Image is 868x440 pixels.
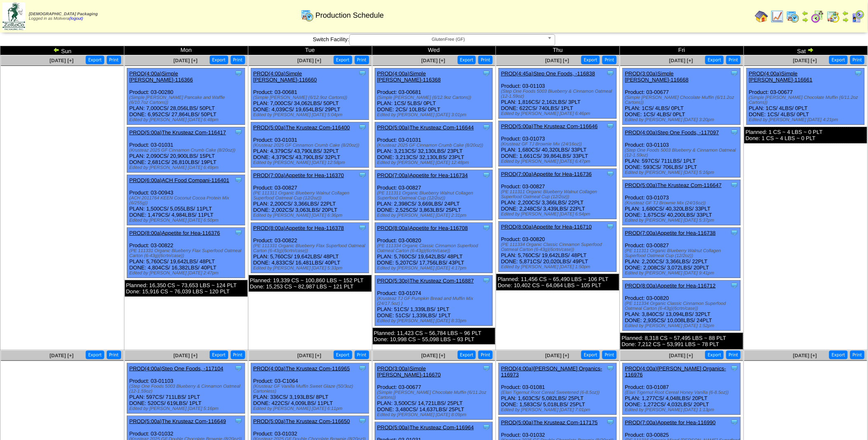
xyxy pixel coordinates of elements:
[669,58,693,63] a: [DATE] [+]
[377,390,493,400] div: (Simple [PERSON_NAME] Chocolate Muffin (6/11.2oz Cartons))
[625,148,740,158] div: (Step One Foods 5003 Blueberry & Cinnamon Oatmeal (12-1.59oz)
[127,175,245,225] div: Product: 03-00943 PLAN: 1,500CS / 5,055LBS / 11PLT DONE: 1,479CS / 4,984LBS / 11PLT
[129,177,229,183] a: PROD(6:00a)ACH Food Compani-116401
[625,182,722,188] a: PROD(5:00a)The Krusteaz Com-116647
[129,129,226,136] a: PROD(5:00a)The Krusteaz Com-116417
[375,68,493,120] div: Product: 03-00681 PLAN: 1CS / 5LBS / 0PLT DONE: 2CS / 10LBS / 0PLT
[744,127,867,143] div: Planned: 1 CS ~ 4 LBS ~ 0 PLT Done: 1 CS ~ 4 LBS ~ 0 PLT
[478,351,493,359] button: Print
[499,68,617,119] div: Product: 03-01103 PLAN: 1,816CS / 2,162LBS / 3PLT DONE: 622CS / 740LBS / 1PLT
[730,418,739,426] img: Tooltip
[842,16,849,23] img: arrowright.gif
[755,10,768,23] img: home.gif
[234,417,243,425] img: Tooltip
[129,384,245,394] div: (Step One Foods 5003 Blueberry & Cinnamon Oatmeal (12-1.59oz)
[602,56,617,64] button: Print
[793,353,817,358] a: [DATE] [+]
[129,117,245,122] div: Edited by [PERSON_NAME] [DATE] 6:48pm
[129,95,245,105] div: (Simple [PERSON_NAME] Pancake and Waffle (6/10.7oz Cartons))
[625,170,740,175] div: Edited by [PERSON_NAME] [DATE] 5:16pm
[581,351,600,359] button: Export
[127,127,245,173] div: Product: 03-01031 PLAN: 2,090CS / 20,900LBS / 15PLT DONE: 2,681CS / 26,810LBS / 19PLT
[606,170,615,178] img: Tooltip
[358,123,367,131] img: Tooltip
[377,70,441,83] a: PROD(4:00a)Simple [PERSON_NAME]-116368
[253,418,350,424] a: PROD(5:00a)The Krusteaz Com-116650
[129,365,223,372] a: PROD(4:00a)Step One Foods, -117104
[501,171,592,177] a: PROD(7:00a)Appetite for Hea-116736
[669,353,693,358] a: [DATE] [+]
[69,16,83,21] a: (logout)
[499,169,617,219] div: Product: 03-00827 PLAN: 2,200CS / 3,366LBS / 22PLT DONE: 2,248CS / 3,439LBS / 22PLT
[377,424,474,431] a: PROD(5:00a)The Krusteaz Com-116964
[625,271,740,276] div: Edited by [PERSON_NAME] [DATE] 9:41pm
[501,419,598,426] a: PROD(5:00a)The Krusteaz Com-117175
[606,222,615,231] img: Tooltip
[726,351,741,359] button: Print
[501,190,616,199] div: (PE 111311 Organic Blueberry Walnut Collagen Superfood Oatmeal Cup (12/2oz))
[852,10,865,23] img: calendarcustomer.gif
[501,123,598,129] a: PROD(5:00a)The Krusteaz Com-116646
[251,170,369,220] div: Product: 03-00827 PLAN: 2,200CS / 3,366LBS / 22PLT DONE: 2,002CS / 3,063LBS / 20PLT
[705,56,724,64] button: Export
[358,417,367,425] img: Tooltip
[210,351,228,359] button: Export
[253,406,369,411] div: Edited by [PERSON_NAME] [DATE] 6:11pm
[127,228,245,278] div: Product: 03-00822 PLAN: 5,760CS / 19,642LBS / 48PLT DONE: 4,804CS / 16,382LBS / 40PLT
[850,56,865,64] button: Print
[501,407,616,412] div: Edited by [PERSON_NAME] [DATE] 7:01pm
[375,223,493,273] div: Product: 03-00820 PLAN: 5,760CS / 19,642LBS / 48PLT DONE: 5,207CS / 17,756LBS / 43PLT
[793,58,817,63] a: [DATE] [+]
[421,58,445,63] span: [DATE] [+]
[248,46,372,55] td: Tue
[850,351,865,359] button: Print
[625,201,740,206] div: (Krusteaz GF TJ Brownie Mix (24/16oz))
[377,225,468,231] a: PROD(8:00a)Appetite for Hea-116708
[730,181,739,189] img: Tooltip
[625,390,740,395] div: (Elari Tigernut Root Cereal Honey Vanilla (6-8.5oz))
[251,122,369,168] div: Product: 03-01031 PLAN: 4,379CS / 43,790LBS / 32PLT DONE: 4,379CS / 43,790LBS / 32PLT
[355,351,369,359] button: Print
[234,229,243,237] img: Tooltip
[458,351,476,359] button: Export
[377,124,474,131] a: PROD(5:00a)The Krusteaz Com-116644
[749,95,864,105] div: (Simple [PERSON_NAME] Chocolate Muffin (6/11.2oz Cartons))
[802,16,809,23] img: arrowright.gif
[625,365,726,378] a: PROD(4:00a)[PERSON_NAME] Organics-116976
[421,353,445,358] span: [DATE] [+]
[334,56,352,64] button: Export
[499,121,617,166] div: Product: 03-01073 PLAN: 1,680CS / 40,320LBS / 33PLT DONE: 1,661CS / 39,864LBS / 33PLT
[606,418,615,426] img: Tooltip
[173,58,197,63] span: [DATE] [+]
[482,171,491,179] img: Tooltip
[501,212,616,217] div: Edited by [PERSON_NAME] [DATE] 6:54pm
[377,213,493,218] div: Edited by [PERSON_NAME] [DATE] 2:31pm
[377,112,493,117] div: Edited by [PERSON_NAME] [DATE] 3:01pm
[173,353,197,358] span: [DATE] [+]
[107,351,121,359] button: Print
[253,70,317,83] a: PROD(4:00a)Simple [PERSON_NAME]-116660
[545,58,569,63] a: [DATE] [+]
[253,365,350,372] a: PROD(4:00a)The Krusteaz Com-116965
[623,281,741,331] div: Product: 03-00820 PLAN: 3,840CS / 13,094LBS / 32PLT DONE: 2,935CS / 10,008LBS / 24PLT
[744,46,868,55] td: Sat
[482,423,491,431] img: Tooltip
[2,2,25,30] img: zoroco-logo-small.webp
[705,351,724,359] button: Export
[253,112,369,117] div: Edited by [PERSON_NAME] [DATE] 5:04pm
[375,170,493,220] div: Product: 03-00827 PLAN: 2,398CS / 3,669LBS / 24PLT DONE: 2,525CS / 3,863LBS / 25PLT
[620,333,743,349] div: Planned: 8,318 CS ~ 57,495 LBS ~ 88 PLT Done: 7,212 CS ~ 53,991 LBS ~ 78 PLT
[730,229,739,237] img: Tooltip
[377,365,441,378] a: PROD(3:00a)Simple [PERSON_NAME]-116670
[623,127,741,178] div: Product: 03-01103 PLAN: 597CS / 711LBS / 1PLT DONE: 593CS / 706LBS / 1PLT
[606,122,615,130] img: Tooltip
[829,56,848,64] button: Export
[482,123,491,131] img: Tooltip
[251,68,369,120] div: Product: 03-00681 PLAN: 7,000CS / 34,062LBS / 50PLT DONE: 4,039CS / 19,654LBS / 29PLT
[129,230,220,236] a: PROD(8:00a)Appetite for Hea-116376
[625,95,740,105] div: (Simple [PERSON_NAME] Chocolate Muffin (6/11.2oz Cartons))
[355,56,369,64] button: Print
[210,56,228,64] button: Export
